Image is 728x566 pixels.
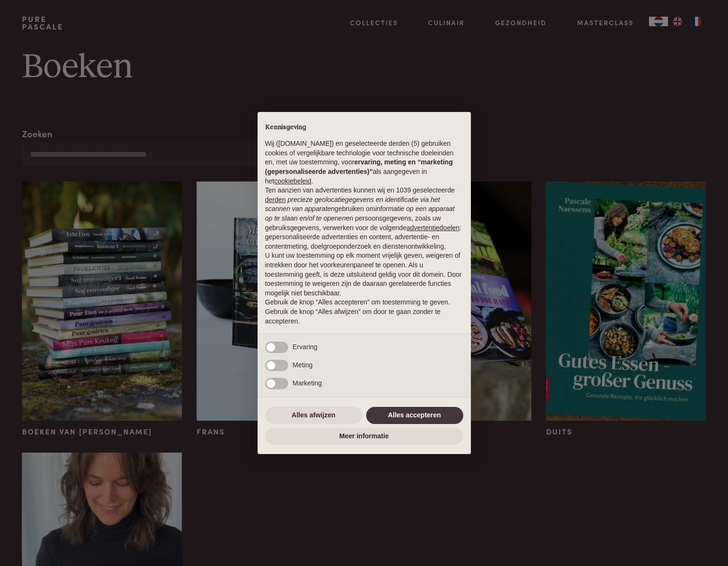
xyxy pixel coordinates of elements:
a: cookiebeleid [274,177,311,185]
button: Meer informatie [265,428,463,445]
em: informatie op een apparaat op te slaan en/of te openen [265,205,455,222]
span: Meting [293,361,313,369]
p: U kunt uw toestemming op elk moment vrijelijk geven, weigeren of intrekken door het voorkeurenpan... [265,251,463,298]
p: Gebruik de knop “Alles accepteren” om toestemming te geven. Gebruik de knop “Alles afwijzen” om d... [265,298,463,326]
p: Wij ([DOMAIN_NAME]) en geselecteerde derden (5) gebruiken cookies of vergelijkbare technologie vo... [265,139,463,186]
button: derden [265,195,286,205]
button: advertentiedoelen [407,223,459,233]
button: Alles afwijzen [265,407,362,424]
button: Alles accepteren [366,407,463,424]
em: precieze geolocatiegegevens en identificatie via het scannen van apparaten [265,196,440,213]
span: Ervaring [293,343,318,351]
p: Ten aanzien van advertenties kunnen wij en 1039 geselecteerde gebruiken om en persoonsgegevens, z... [265,186,463,251]
strong: ervaring, meting en “marketing (gepersonaliseerde advertenties)” [265,158,453,175]
h2: Kennisgeving [265,123,463,132]
span: Marketing [293,379,322,387]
